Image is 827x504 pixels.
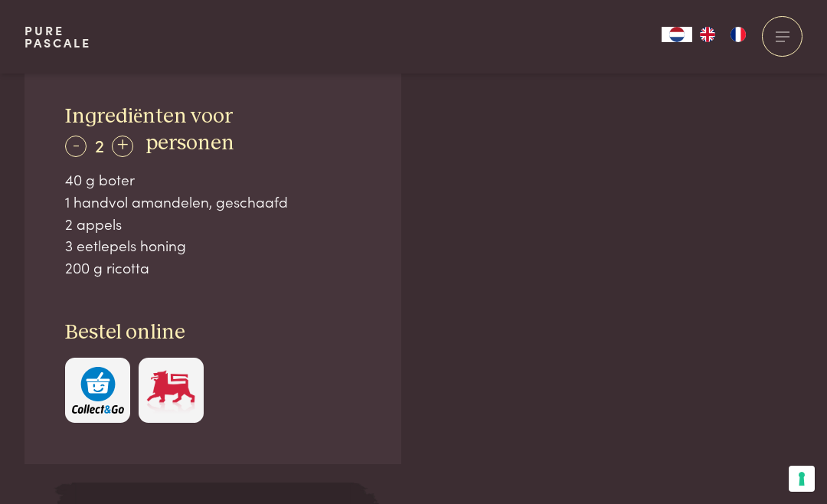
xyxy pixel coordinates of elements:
[692,27,753,42] ul: Language list
[72,367,124,414] img: c308188babc36a3a401bcb5cb7e020f4d5ab42f7cacd8327e500463a43eeb86c.svg
[25,25,91,49] a: PurePascale
[662,27,692,42] a: NL
[65,257,361,279] div: 200 g ricotta
[112,136,133,157] div: +
[65,319,361,346] h3: Bestel online
[662,27,692,42] div: Language
[662,27,753,42] aside: Language selected: Nederlands
[789,466,815,492] button: Uw voorkeuren voor toestemming voor trackingtechnologieën
[145,367,197,414] img: Delhaize
[65,213,361,235] div: 2 appels
[692,27,723,42] a: EN
[65,169,361,191] div: 40 g boter
[65,136,87,157] div: -
[65,234,361,257] div: 3 eetlepels honing
[145,133,234,154] span: personen
[95,132,104,157] span: 2
[65,106,233,127] span: Ingrediënten voor
[65,191,361,213] div: 1 handvol amandelen, geschaafd
[723,27,753,42] a: FR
